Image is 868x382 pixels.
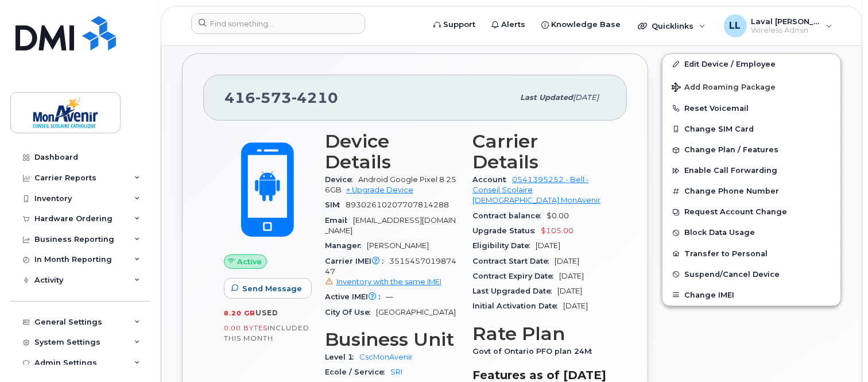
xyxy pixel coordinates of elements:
span: City Of Use [325,308,376,317]
span: 89302610207707814288 [346,200,449,209]
span: Send Message [242,283,302,294]
span: 0.00 Bytes [224,324,268,332]
span: 416 [224,89,338,106]
span: [DATE] [555,257,579,265]
h3: Features as of [DATE] [472,368,606,382]
span: Last Upgraded Date [472,287,557,295]
button: Change Plan / Features [662,140,840,160]
span: Device [325,175,358,184]
span: [PERSON_NAME] [367,241,429,250]
span: Enable Call Forwarding [684,167,777,175]
span: Ecole / Service [325,368,390,376]
span: [DATE] [557,287,582,295]
button: Add Roaming Package [662,75,840,98]
span: Android Google Pixel 8 256GB [325,175,456,194]
button: Suspend/Cancel Device [662,264,840,285]
span: 351545701987447 [325,257,459,288]
a: Inventory with the same IMEI [325,277,441,286]
span: Add Roaming Package [672,83,776,94]
span: [DATE] [536,241,560,250]
h3: Rate Plan [472,323,606,344]
span: Change Plan / Features [684,146,778,155]
a: 0541395252 - Bell - Conseil Scolaire [DEMOGRAPHIC_DATA] MonAvenir [472,175,600,205]
span: SIM [325,200,346,209]
span: Initial Activation Date [472,302,563,310]
span: Manager [325,241,367,250]
span: Wireless Admin [751,26,820,35]
span: Knowledge Base [551,19,621,30]
span: [DATE] [563,302,588,310]
span: Govt of Ontario PFO plan 24M [472,347,598,356]
span: Upgrade Status [472,226,541,235]
span: [GEOGRAPHIC_DATA] [376,308,456,317]
span: used [255,308,278,317]
span: $105.00 [541,226,573,235]
a: CscMonAvenir [359,353,413,361]
a: SRI [390,368,402,376]
span: LL [730,19,741,33]
a: Support [425,13,483,36]
h3: Carrier Details [472,131,606,172]
button: Transfer to Personal [662,244,840,264]
a: Knowledge Base [533,13,629,36]
button: Request Account Change [662,202,840,222]
a: Alerts [483,13,533,36]
span: 573 [255,89,292,106]
span: [EMAIL_ADDRESS][DOMAIN_NAME] [325,216,456,235]
span: Alerts [501,19,525,30]
span: Inventory with the same IMEI [336,277,441,286]
div: Quicklinks [630,14,714,37]
button: Reset Voicemail [662,98,840,119]
a: + Upgrade Device [346,186,413,194]
button: Change Phone Number [662,181,840,202]
span: Account [472,175,512,184]
span: Carrier IMEI [325,257,389,265]
button: Block Data Usage [662,222,840,243]
span: Contract Expiry Date [472,272,559,280]
span: [DATE] [573,93,599,102]
span: — [386,292,393,301]
span: Laval [PERSON_NAME] [751,17,820,26]
span: 4210 [292,89,338,106]
div: Laval Lai Yoon Hin [716,14,840,37]
button: Change SIM Card [662,119,840,140]
span: 8.20 GB [224,309,255,317]
span: Active [237,256,262,267]
span: $0.00 [547,211,569,220]
span: Level 1 [325,353,359,361]
button: Send Message [224,278,312,299]
h3: Device Details [325,131,459,172]
span: Quicklinks [652,21,693,30]
input: Find something... [191,13,365,34]
span: Contract balance [472,211,547,220]
span: Email [325,216,353,225]
span: Contract Start Date [472,257,555,265]
button: Change IMEI [662,285,840,306]
span: included this month [224,323,309,342]
button: Enable Call Forwarding [662,160,840,181]
span: Eligibility Date [472,241,536,250]
span: Active IMEI [325,292,386,301]
a: Edit Device / Employee [662,54,840,75]
span: Last updated [520,93,573,102]
span: Suspend/Cancel Device [684,270,780,279]
span: Support [443,19,475,30]
span: [DATE] [559,272,584,280]
h3: Business Unit [325,329,459,350]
